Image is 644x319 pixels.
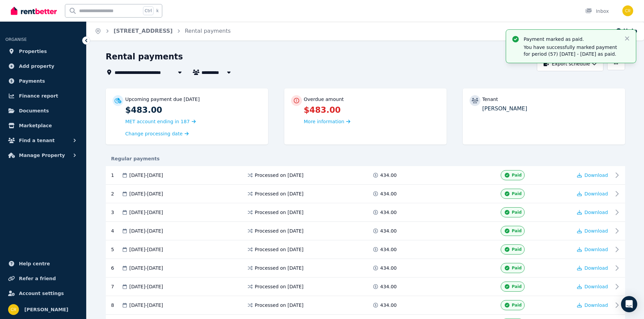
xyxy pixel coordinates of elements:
[19,274,56,283] span: Refer a friend
[585,247,608,252] span: Download
[577,172,608,179] button: Download
[577,265,608,271] button: Download
[129,246,163,253] span: [DATE] - [DATE]
[19,136,55,144] span: Find a tenant
[577,302,608,309] button: Download
[8,304,19,315] img: Chris Reid
[512,247,522,252] span: Paid
[585,284,608,289] span: Download
[87,22,239,41] nav: Breadcrumb
[380,228,397,234] span: 434.00
[255,283,304,290] span: Processed on [DATE]
[111,263,121,273] div: 6
[19,260,50,268] span: Help centre
[512,284,522,289] span: Paid
[5,287,81,300] a: Account settings
[585,210,608,215] span: Download
[585,228,608,234] span: Download
[129,283,163,290] span: [DATE] - [DATE]
[304,119,344,124] span: More information
[512,210,522,215] span: Paid
[585,172,608,178] span: Download
[512,228,522,234] span: Paid
[111,189,121,199] div: 2
[304,105,440,115] p: $483.00
[19,77,45,85] span: Payments
[380,302,397,309] span: 434.00
[5,104,81,117] a: Documents
[5,59,81,73] a: Add property
[255,302,304,309] span: Processed on [DATE]
[111,207,121,217] div: 3
[524,36,618,43] p: Payment marked as paid.
[577,228,608,234] button: Download
[5,74,81,88] a: Payments
[380,172,397,179] span: 434.00
[585,8,609,15] div: Inbox
[125,105,261,115] p: $483.00
[512,265,522,271] span: Paid
[19,151,65,159] span: Manage Property
[5,119,81,132] a: Marketplace
[380,283,397,290] span: 434.00
[524,44,618,57] p: You have successfully marked payment for period (57) [DATE] - [DATE] as paid.
[111,300,121,310] div: 8
[512,191,522,196] span: Paid
[512,172,522,178] span: Paid
[19,122,52,130] span: Marketplace
[585,191,608,196] span: Download
[19,107,49,115] span: Documents
[512,302,522,308] span: Paid
[5,134,81,147] button: Find a tenant
[19,47,47,55] span: Properties
[577,246,608,253] button: Download
[129,228,163,234] span: [DATE] - [DATE]
[255,172,304,179] span: Processed on [DATE]
[577,283,608,290] button: Download
[255,228,304,234] span: Processed on [DATE]
[615,27,637,35] button: Help
[537,56,603,71] button: Export schedule
[114,28,173,34] a: [STREET_ADDRESS]
[24,305,68,314] span: [PERSON_NAME]
[380,209,397,216] span: 434.00
[111,226,121,236] div: 4
[304,96,344,103] p: Overdue amount
[380,246,397,253] span: 434.00
[129,209,163,216] span: [DATE] - [DATE]
[111,282,121,292] div: 7
[106,51,183,62] h1: Rental payments
[5,37,27,42] span: ORGANISE
[482,96,498,103] p: Tenant
[125,130,183,137] span: Change processing date
[111,244,121,255] div: 5
[622,5,633,16] img: Chris Reid
[380,265,397,271] span: 434.00
[255,265,304,271] span: Processed on [DATE]
[185,28,231,34] a: Rental payments
[577,190,608,197] button: Download
[125,119,190,124] span: MET account ending in 187
[5,272,81,285] a: Refer a friend
[380,190,397,197] span: 434.00
[5,45,81,58] a: Properties
[129,190,163,197] span: [DATE] - [DATE]
[111,170,121,180] div: 1
[5,149,81,162] button: Manage Property
[19,62,54,70] span: Add property
[482,105,618,113] p: [PERSON_NAME]
[19,289,64,297] span: Account settings
[129,302,163,309] span: [DATE] - [DATE]
[125,96,200,103] p: Upcoming payment due [DATE]
[577,209,608,216] button: Download
[5,89,81,103] a: Finance report
[19,92,58,100] span: Finance report
[125,130,189,137] a: Change processing date
[585,302,608,308] span: Download
[255,246,304,253] span: Processed on [DATE]
[11,6,57,16] img: RentBetter
[255,209,304,216] span: Processed on [DATE]
[143,6,153,15] span: Ctrl
[129,172,163,179] span: [DATE] - [DATE]
[156,8,159,14] span: k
